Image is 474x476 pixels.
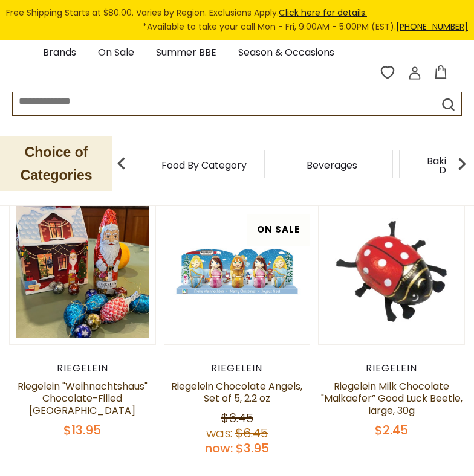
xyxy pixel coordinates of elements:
[321,379,463,417] a: Riegelein Milk Chocolate "Maikaefer” Good Luck Beetle, large, 30g
[236,440,269,457] span: $3.95
[10,199,155,344] img: Riegelein "Weihnachtshaus" Chocolate-Filled Santa House
[375,422,408,439] span: $2.45
[6,6,468,34] div: Free Shipping Starts at $80.00. Varies by Region. Exclusions Apply.
[164,199,310,344] img: Riegelein Chocolate Angels
[18,379,148,417] a: Riegelein "Weihnachtshaus" Chocolate-Filled [GEOGRAPHIC_DATA]
[161,161,247,170] a: Food By Category
[63,422,101,439] span: $13.95
[43,45,76,61] a: Brands
[318,362,465,375] div: Riegelein
[205,440,233,457] label: Now:
[9,362,156,375] div: Riegelein
[319,199,464,344] img: Riegelein Milk Chocolate Good Luck Beetle Large
[206,425,232,442] label: Was:
[396,21,468,33] a: [PHONE_NUMBER]
[98,45,134,61] a: On Sale
[143,20,468,34] span: *Available to take your call Mon - Fri, 9:00AM - 5:00PM (EST).
[164,362,311,375] div: Riegelein
[171,379,302,405] a: Riegelein Chocolate Angels, Set of 5, 2.2 oz
[156,45,216,61] a: Summer BBE
[221,410,253,426] span: $6.45
[307,161,357,170] a: Beverages
[450,152,474,176] img: next arrow
[279,7,367,19] a: Click here for details.
[238,45,334,61] a: Season & Occasions
[109,152,134,176] img: previous arrow
[235,425,268,442] span: $6.45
